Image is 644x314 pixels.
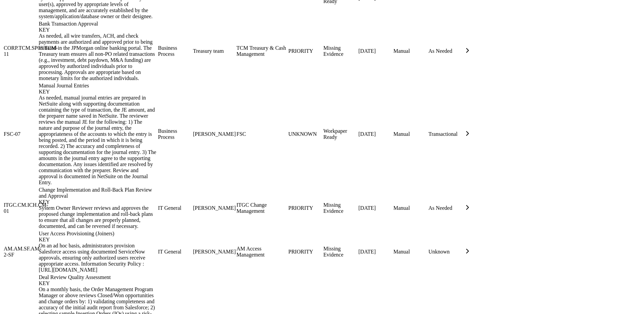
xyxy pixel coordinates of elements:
[158,82,192,186] td: Business Process
[323,128,357,140] div: Workpaper Ready
[193,131,235,137] div: [PERSON_NAME]
[39,280,157,286] div: KEY
[236,131,287,137] div: FSC
[393,187,427,230] td: Manual
[158,230,192,273] td: IT General
[39,83,157,95] div: Manual Journal Entries
[39,27,157,33] div: KEY
[358,205,392,211] div: [DATE]
[158,21,192,82] td: Business Process
[158,187,192,230] td: IT General
[4,246,37,258] div: AM.AM.SF.AM-2-SF
[358,48,392,54] div: [DATE]
[393,21,427,82] td: Manual
[39,95,157,186] div: As needed, manual journal entries are prepared in NetSuite along with supporting documentation co...
[39,33,157,81] div: As needed, all wire transfers, ACH, and check payments are authorized and approved prior to being...
[4,45,37,57] div: CORP.TCM.SP03.TCM-11
[236,246,287,258] div: AM Access Management
[39,205,157,229] div: System Owner Reviewer reviews and approves the proposed change implementation and roll-back plans...
[39,237,157,243] div: KEY
[288,205,322,211] div: PRIORITY
[39,243,157,273] div: On an ad hoc basis, administrators provision Salesforce access using documented ServiceNow approv...
[393,230,427,273] td: Manual
[358,249,392,255] div: [DATE]
[39,21,157,33] div: Bank Transaction Approval
[428,230,462,273] td: Unknown
[428,21,462,82] td: As Needed
[288,131,322,137] div: UNKNOWN
[323,45,357,57] div: Missing Evidence
[39,274,157,286] div: Deal Review Quality Assessment
[323,246,357,258] div: Missing Evidence
[393,82,427,186] td: Manual
[193,205,235,211] div: [PERSON_NAME]
[193,249,235,255] div: [PERSON_NAME]
[323,202,357,214] div: Missing Evidence
[288,249,322,255] div: PRIORITY
[236,202,287,214] div: ITGC Change Management
[428,82,462,186] td: Transactional
[39,199,157,205] div: KEY
[39,89,157,95] div: KEY
[4,131,37,137] div: FSC-07
[236,45,287,57] div: TCM Treasury & Cash Management
[4,202,37,214] div: ITGC.CM.ICH.CM-01
[428,187,462,230] td: As Needed
[288,48,322,54] div: PRIORITY
[193,48,235,54] div: Treasury team
[358,131,392,137] div: [DATE]
[39,231,157,243] div: User Access Provisioning (Joiners)
[39,187,157,205] div: Change Implementation and Roll-Back Plan Review and Approval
